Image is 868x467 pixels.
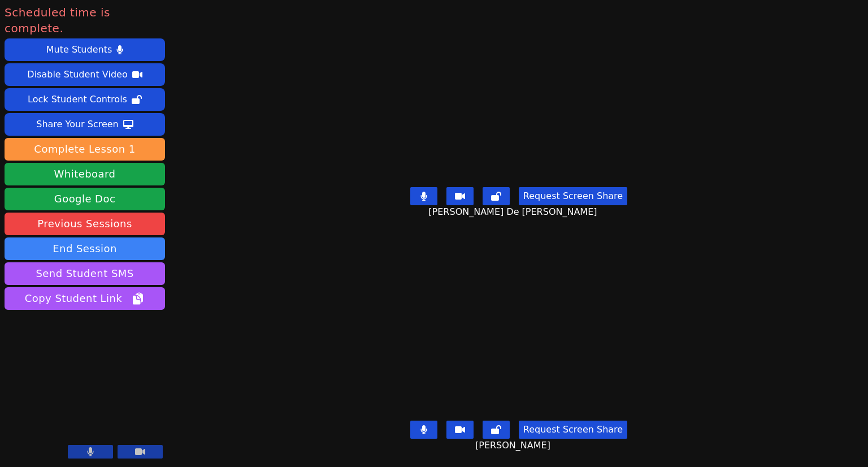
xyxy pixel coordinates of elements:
[5,237,165,260] button: End Session
[5,63,165,86] button: Disable Student Video
[28,90,127,109] div: Lock Student Controls
[5,163,165,185] button: Whiteboard
[475,439,553,452] span: [PERSON_NAME]
[5,113,165,136] button: Share Your Screen
[519,187,627,205] button: Request Screen Share
[5,188,165,210] a: Google Doc
[27,66,127,84] div: Disable Student Video
[5,138,165,161] button: Complete Lesson 1
[46,41,112,59] div: Mute Students
[5,287,165,310] button: Copy Student Link
[428,205,600,219] span: [PERSON_NAME] De [PERSON_NAME]
[36,115,119,133] div: Share Your Screen
[5,213,165,235] a: Previous Sessions
[25,291,145,306] span: Copy Student Link
[5,38,165,61] button: Mute Students
[5,262,165,285] button: Send Student SMS
[5,5,165,36] span: Scheduled time is complete.
[519,421,627,439] button: Request Screen Share
[5,88,165,111] button: Lock Student Controls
